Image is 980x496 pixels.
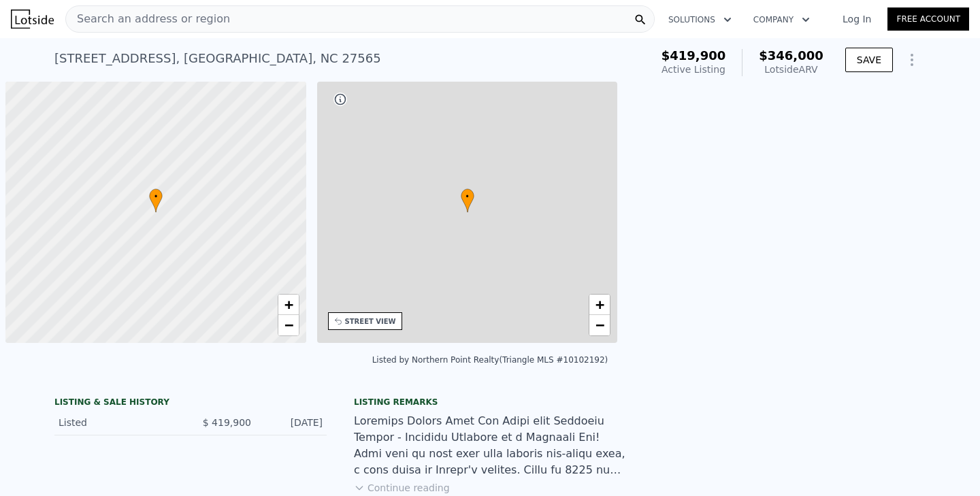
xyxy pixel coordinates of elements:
[354,397,626,408] div: Listing remarks
[589,295,610,315] a: Zoom in
[759,63,823,76] div: Lotside ARV
[66,11,230,27] span: Search an address or region
[54,397,327,410] div: LISTING & SALE HISTORY
[661,48,726,63] span: $419,900
[345,316,396,327] div: STREET VIEW
[354,481,450,495] button: Continue reading
[278,295,299,315] a: Zoom in
[898,46,926,73] button: Show Options
[278,315,299,335] a: Zoom out
[149,191,163,203] span: •
[54,49,381,68] div: [STREET_ADDRESS] , [GEOGRAPHIC_DATA] , NC 27565
[742,7,821,32] button: Company
[461,191,474,203] span: •
[461,188,474,212] div: •
[661,64,725,75] span: Active Listing
[149,188,163,212] div: •
[59,416,180,429] div: Listed
[589,315,610,335] a: Zoom out
[203,417,251,428] span: $ 419,900
[372,355,608,365] div: Listed by Northern Point Realty (Triangle MLS #10102192)
[826,12,887,26] a: Log In
[887,7,969,31] a: Free Account
[354,413,626,478] div: Loremips Dolors Amet Con Adipi elit Seddoeiu Tempor - Incididu Utlabore et d Magnaali Eni! Admi v...
[284,316,293,333] span: −
[11,10,54,29] img: Lotside
[595,296,604,313] span: +
[657,7,742,32] button: Solutions
[759,48,823,63] span: $346,000
[262,416,323,429] div: [DATE]
[595,316,604,333] span: −
[284,296,293,313] span: +
[845,48,893,72] button: SAVE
